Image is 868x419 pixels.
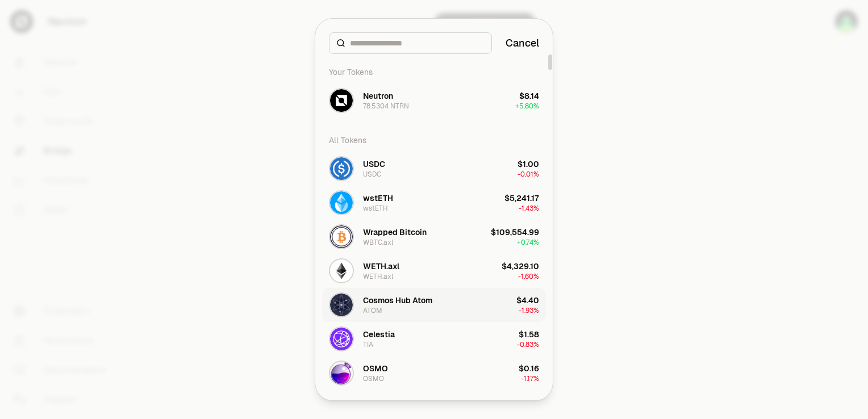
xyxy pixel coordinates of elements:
[322,186,546,220] button: wstETH LogowstETHwstETH$5,241.17-1.43%
[363,295,432,306] div: Cosmos Hub Atom
[518,158,539,170] div: $1.00
[519,306,539,315] span: -1.93%
[330,396,353,418] img: dNTRN Logo
[519,204,539,213] span: -1.43%
[322,288,546,322] button: ATOM LogoCosmos Hub AtomATOM$4.40-1.93%
[519,363,539,374] div: $0.16
[518,397,539,408] div: $0.10
[322,83,546,118] button: NTRN LogoNeutron78.5304 NTRN$8.14+5.80%
[363,374,384,383] div: OSMO
[322,254,546,288] button: WETH.axl LogoWETH.axlWETH.axl$4,329.10-1.60%
[518,170,539,179] span: -0.01%
[330,294,353,316] img: ATOM Logo
[330,362,353,384] img: OSMO Logo
[322,322,546,356] button: TIA LogoCelestiaTIA$1.58-0.83%
[330,191,353,214] img: wstETH Logo
[322,356,546,390] button: OSMO LogoOSMOOSMO$0.16-1.17%
[519,90,539,102] div: $8.14
[504,192,539,204] div: $5,241.17
[517,340,539,349] span: -0.83%
[322,152,546,186] button: USDC LogoUSDCUSDC$1.00-0.01%
[515,102,539,111] span: + 5.80%
[518,272,539,281] span: -1.60%
[506,35,539,51] button: Cancel
[363,272,393,281] div: WETH.axl
[521,374,539,383] span: -1.17%
[363,340,373,349] div: TIA
[363,204,388,213] div: wstETH
[330,157,353,180] img: USDC Logo
[519,329,539,340] div: $1.58
[363,192,393,204] div: wstETH
[363,102,409,111] div: 78.5304 NTRN
[363,158,385,170] div: USDC
[363,306,382,315] div: ATOM
[330,328,353,350] img: TIA Logo
[516,295,539,306] div: $4.40
[322,61,546,83] div: Your Tokens
[502,261,539,272] div: $4,329.10
[363,261,399,272] div: WETH.axl
[363,90,393,102] div: Neutron
[363,329,395,340] div: Celestia
[322,220,546,254] button: WBTC.axl LogoWrapped BitcoinWBTC.axl$109,554.99+0.74%
[363,238,393,247] div: WBTC.axl
[363,397,390,408] div: dNTRN
[330,89,353,112] img: NTRN Logo
[363,363,388,374] div: OSMO
[330,225,353,248] img: WBTC.axl Logo
[330,259,353,282] img: WETH.axl Logo
[363,227,427,238] div: Wrapped Bitcoin
[517,238,539,247] span: + 0.74%
[363,170,381,179] div: USDC
[322,129,546,152] div: All Tokens
[491,227,539,238] div: $109,554.99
